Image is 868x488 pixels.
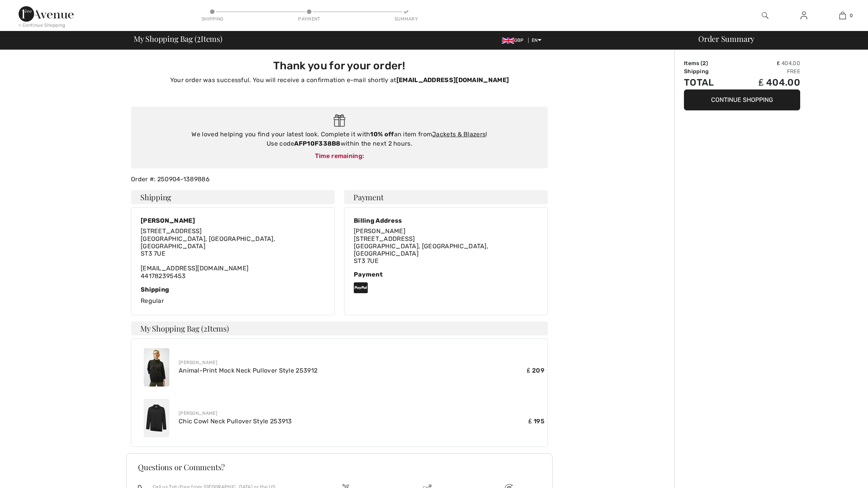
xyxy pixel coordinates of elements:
[294,140,340,147] strong: AFP10F338B8
[138,463,541,471] h3: Questions or Comments?
[344,190,548,204] h4: Payment
[502,38,514,44] img: UK Pound
[354,271,538,278] div: Payment
[141,227,325,279] div: [EMAIL_ADDRESS][DOMAIN_NAME] 441782395453
[179,359,544,366] div: [PERSON_NAME]
[197,33,201,43] span: 2
[136,59,543,72] h3: Thank you for your order!
[139,151,540,161] div: Time remaining:
[839,11,846,20] img: My Bag
[684,59,733,67] td: Items ( )
[179,367,317,374] a: Animal-Print Mock Neck Pullover Style 253912
[762,11,768,20] img: search the website
[131,321,548,335] h4: My Shopping Bag ( Items)
[179,418,292,425] a: Chic Cowl Neck Pullover Style 253913
[19,22,65,29] div: < Continue Shopping
[532,38,541,43] span: EN
[527,366,544,375] span: ₤ 209
[298,15,321,22] div: Payment
[19,6,74,22] img: 1ère Avenue
[689,35,863,43] div: Order Summary
[502,38,527,43] span: GBP
[733,67,801,76] td: Free
[144,348,169,387] img: Animal-Print Mock Neck Pullover Style 253912
[703,60,706,67] span: 2
[141,217,325,224] div: [PERSON_NAME]
[201,15,224,22] div: Shipping
[801,11,807,20] img: My Info
[139,130,540,148] div: We loved helping you find your latest look. Complete it with an item from ! Use code within the n...
[394,15,418,22] div: Summary
[432,131,486,138] a: Jackets & Blazers
[136,76,543,85] p: Your order was successful. You will receive a confirmation e-mail shortly at
[134,35,222,43] span: My Shopping Bag ( Items)
[354,217,538,224] div: Billing Address
[396,76,509,84] strong: [EMAIL_ADDRESS][DOMAIN_NAME]
[141,286,325,293] div: Shipping
[370,131,394,138] strong: 10% off
[684,89,800,110] button: Continue Shopping
[794,11,813,21] a: Sign In
[684,76,733,89] td: Total
[141,286,325,306] div: Regular
[684,67,733,76] td: Shipping
[131,190,335,204] h4: Shipping
[179,410,544,417] div: [PERSON_NAME]
[850,12,853,19] span: 0
[354,235,488,265] span: [STREET_ADDRESS] [GEOGRAPHIC_DATA], [GEOGRAPHIC_DATA], [GEOGRAPHIC_DATA] ST3 7UE
[334,114,346,127] img: Gift.svg
[144,399,169,437] img: Chic Cowl Neck Pullover Style 253913
[733,59,801,67] td: ₤ 404.00
[141,227,275,257] span: [STREET_ADDRESS] [GEOGRAPHIC_DATA], [GEOGRAPHIC_DATA], [GEOGRAPHIC_DATA] ST3 7UE
[733,76,801,89] td: ₤ 404.00
[529,417,544,426] span: ₤ 195
[354,227,405,235] span: [PERSON_NAME]
[203,323,207,333] span: 2
[823,11,861,20] a: 0
[126,175,553,184] div: Order #: 250904-1389886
